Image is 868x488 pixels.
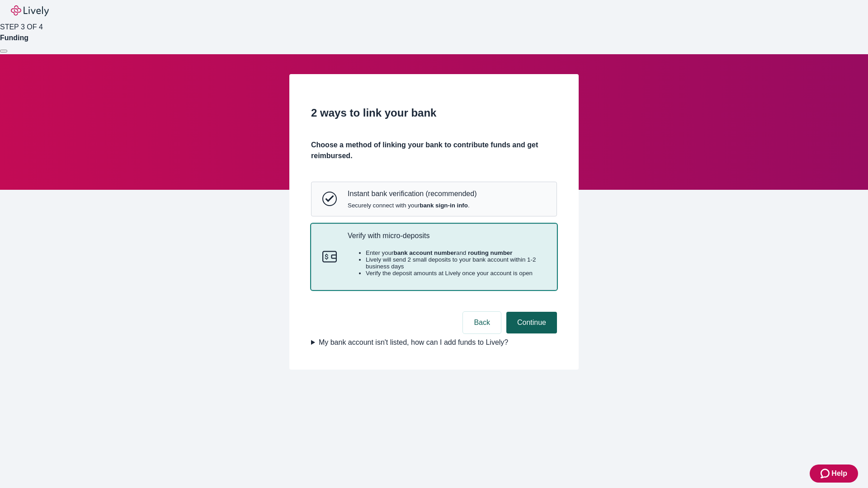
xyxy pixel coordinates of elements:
svg: Instant bank verification [322,192,337,206]
h2: 2 ways to link your bank [311,105,557,121]
button: Continue [506,312,557,333]
button: Zendesk support iconHelp [810,465,858,483]
summary: My bank account isn't listed, how can I add funds to Lively? [311,337,557,348]
svg: Micro-deposits [322,249,337,264]
strong: bank account number [394,249,457,256]
span: Help [831,468,847,479]
span: Securely connect with your . [348,202,476,209]
li: Enter your and [366,249,546,256]
button: Back [463,312,501,333]
h4: Choose a method of linking your bank to contribute funds and get reimbursed. [311,140,557,161]
strong: routing number [468,249,512,256]
button: Micro-depositsVerify with micro-depositsEnter yourbank account numberand routing numberLively wil... [311,224,557,290]
li: Lively will send 2 small deposits to your bank account within 1-2 business days [366,256,546,270]
li: Verify the deposit amounts at Lively once your account is open [366,270,546,277]
img: Lively [11,5,49,16]
strong: bank sign-in info [420,202,468,209]
p: Verify with micro-deposits [348,231,546,240]
button: Instant bank verificationInstant bank verification (recommended)Securely connect with yourbank si... [311,182,557,216]
p: Instant bank verification (recommended) [348,189,476,198]
svg: Zendesk support icon [821,468,831,479]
